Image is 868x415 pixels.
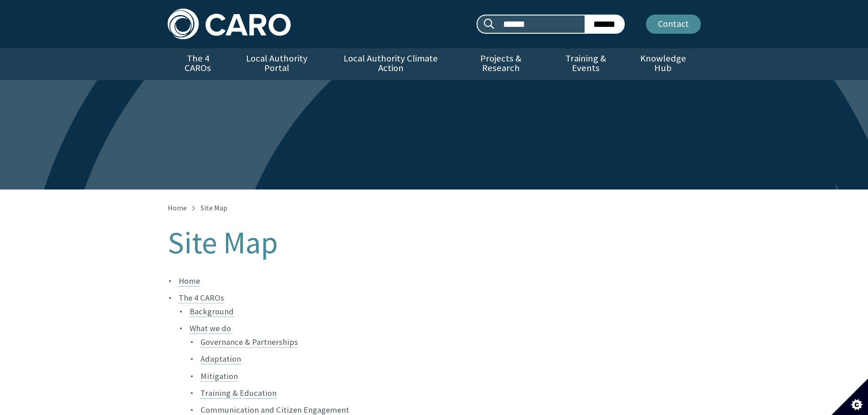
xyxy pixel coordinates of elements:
[832,379,868,415] button: Set cookie preferences
[200,388,277,399] a: Training & Education
[200,354,241,364] a: Adaptation
[456,48,546,80] a: Projects & Research
[646,15,701,34] a: Contact
[200,337,298,348] a: Governance & Partnerships
[190,306,234,317] a: Background
[168,226,701,260] h1: Site Map
[200,371,238,382] a: Mitigation
[228,48,326,80] a: Local Authority Portal
[190,323,231,334] a: What we do
[168,48,228,80] a: The 4 CAROs
[168,203,187,212] a: Home
[626,48,700,80] a: Knowledge Hub
[200,203,227,212] span: Site Map
[326,48,456,80] a: Local Authority Climate Action
[546,48,626,80] a: Training & Events
[179,292,224,303] a: The 4 CAROs
[168,9,291,39] img: Caro logo
[179,276,200,287] a: Home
